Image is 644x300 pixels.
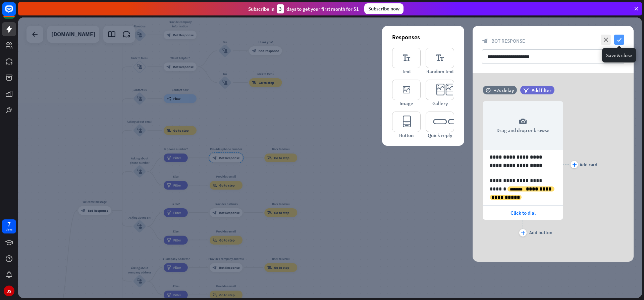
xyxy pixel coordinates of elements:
[483,101,563,150] div: Drag and drop or browse
[486,88,491,92] i: time
[5,3,25,23] button: Open LiveChat chat widget
[519,118,527,126] i: camera
[6,227,12,232] div: days
[2,219,16,233] a: 7 days
[532,87,551,93] span: Add filter
[4,286,14,296] div: JS
[494,87,514,93] div: +2s delay
[529,229,552,235] div: Add button
[277,4,284,13] div: 3
[614,35,624,45] i: check
[511,210,536,216] span: Click to dial
[7,221,11,227] div: 7
[580,162,597,168] div: Add card
[491,38,525,44] span: Bot Response
[572,163,577,167] i: plus
[364,3,404,14] div: Subscribe now
[248,4,359,13] div: Subscribe in days to get your first month for $1
[601,35,611,45] i: close
[521,231,525,235] i: plus
[523,88,529,93] i: filter
[482,38,488,44] i: block_bot_response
